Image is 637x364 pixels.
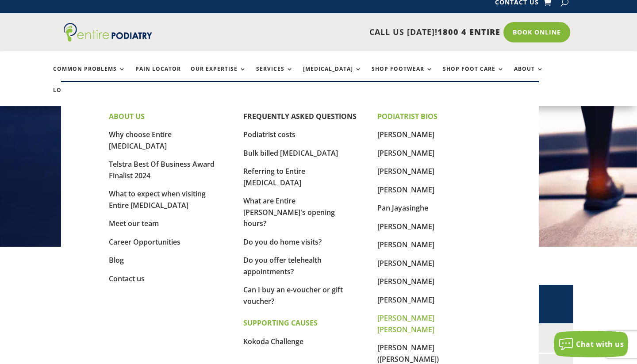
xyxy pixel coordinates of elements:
a: Blog [109,255,124,265]
a: Contact us [109,274,145,284]
a: About [514,66,544,85]
strong: PODIATRIST BIOS [377,111,437,121]
a: Meet our team [109,218,159,228]
a: [PERSON_NAME] [377,130,434,139]
a: Bulk billed [MEDICAL_DATA] [243,148,338,158]
a: Common Problems [53,66,126,85]
span: 1800 4 ENTIRE [437,27,500,37]
a: Career Opportunities [109,237,180,247]
a: What to expect when visiting Entire [MEDICAL_DATA] [109,189,206,210]
button: Chat with us [554,331,628,357]
a: Services [256,66,293,85]
strong: SUPPORTING CAUSES [243,318,318,328]
a: Locations [53,87,97,106]
a: [PERSON_NAME] [377,295,434,305]
a: [PERSON_NAME] [377,258,434,268]
a: [PERSON_NAME] [377,240,434,249]
a: Entire Podiatry [64,34,152,43]
a: Our Expertise [191,66,246,85]
a: [MEDICAL_DATA] [303,66,362,85]
a: [PERSON_NAME] [377,148,434,158]
a: Do you offer telehealth appointments? [243,255,322,276]
a: Book Online [503,22,570,42]
a: Kokoda Challenge [243,337,303,346]
a: Referring to Entire [MEDICAL_DATA] [243,166,305,188]
a: Can I buy an e-voucher or gift voucher? [243,285,343,306]
a: [PERSON_NAME] [377,222,434,231]
strong: ABOUT US [109,111,145,121]
a: Pain Locator [135,66,181,85]
a: Telstra Best Of Business Award Finalist 2024 [109,159,215,180]
a: [PERSON_NAME] [377,166,434,176]
span: Chat with us [576,339,624,349]
a: [PERSON_NAME] [PERSON_NAME] [377,313,434,334]
a: FREQUENTLY ASKED QUESTIONS [243,111,357,121]
p: CALL US [DATE]! [181,27,500,38]
a: [PERSON_NAME] [377,276,434,286]
a: Why choose Entire [MEDICAL_DATA] [109,130,172,151]
a: Shop Footwear [372,66,433,85]
a: What are Entire [PERSON_NAME]'s opening hours? [243,196,335,228]
img: logo (1) [64,23,152,42]
a: Do you do home visits? [243,237,322,247]
a: Podiatrist costs [243,130,295,139]
a: Shop Foot Care [443,66,504,85]
a: [PERSON_NAME] [377,185,434,195]
a: Pan Jayasinghe [377,203,428,213]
